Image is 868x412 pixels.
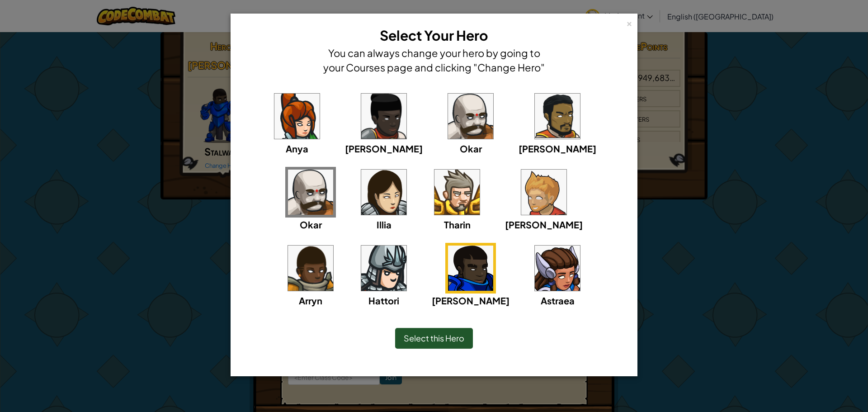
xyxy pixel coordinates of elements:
[535,246,580,291] img: portrait.png
[361,170,406,215] img: portrait.png
[300,219,322,230] span: Okar
[444,219,471,230] span: Tharin
[460,143,482,154] span: Okar
[432,295,509,306] span: [PERSON_NAME]
[519,143,596,154] span: [PERSON_NAME]
[321,46,547,75] h4: You can always change your hero by going to your Courses page and clicking "Change Hero"
[361,246,406,291] img: portrait.png
[299,295,322,306] span: Arryn
[274,94,320,139] img: portrait.png
[541,295,575,306] span: Astraea
[505,219,583,230] span: [PERSON_NAME]
[434,170,480,215] img: portrait.png
[361,94,406,139] img: portrait.png
[288,246,333,291] img: portrait.png
[448,246,493,291] img: portrait.png
[377,219,392,230] span: Illia
[626,18,632,27] div: ×
[345,143,423,154] span: [PERSON_NAME]
[288,170,333,215] img: portrait.png
[286,143,308,154] span: Anya
[321,25,547,46] h3: Select Your Hero
[368,295,399,306] span: Hattori
[521,170,566,215] img: portrait.png
[404,333,464,343] span: Select this Hero
[448,94,493,139] img: portrait.png
[535,94,580,139] img: portrait.png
